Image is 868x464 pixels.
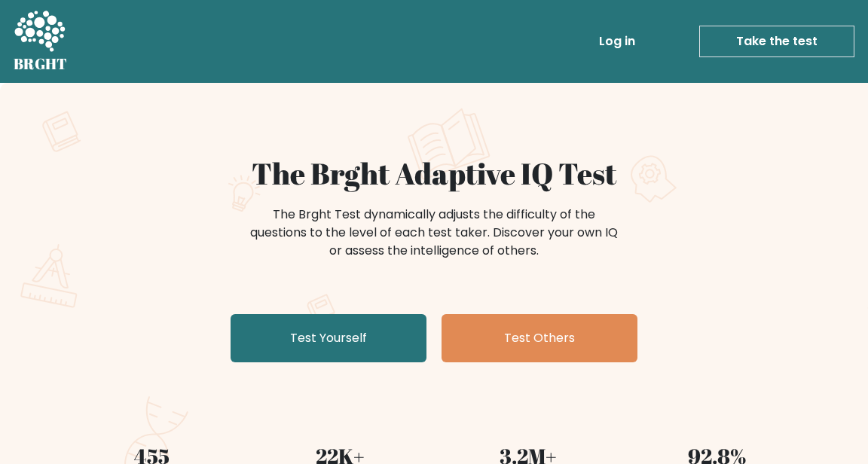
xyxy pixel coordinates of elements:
[593,26,641,56] a: Log in
[699,26,854,57] a: Take the test
[442,314,637,362] a: Test Others
[66,155,802,191] h1: The Brght Adaptive IQ Test
[14,6,68,77] a: BRGHT
[246,206,622,260] div: The Brght Test dynamically adjusts the difficulty of the questions to the level of each test take...
[231,314,426,362] a: Test Yourself
[14,55,68,73] h5: BRGHT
